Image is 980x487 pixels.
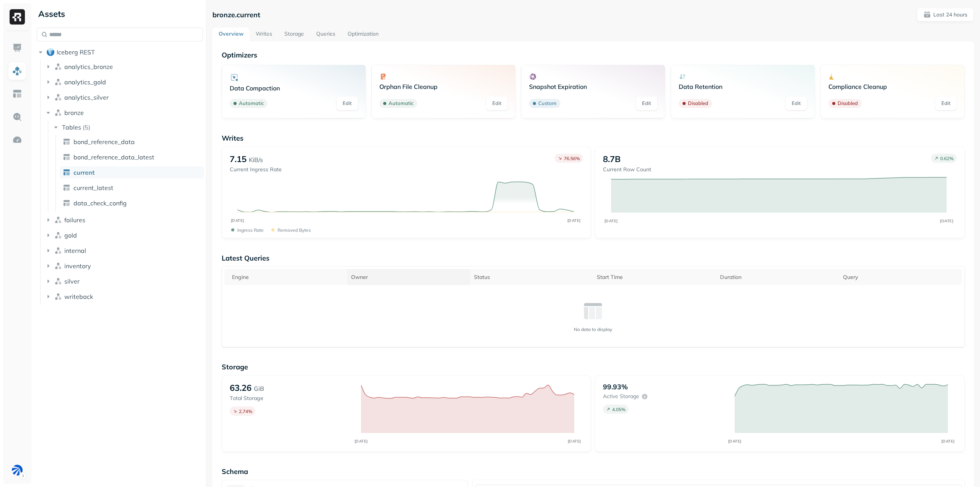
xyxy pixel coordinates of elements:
a: Storage [278,28,310,41]
img: Dashboard [12,43,22,53]
p: 76.56 % [564,156,580,161]
img: namespace [54,63,62,71]
img: Ryft [10,9,25,25]
a: Edit [336,97,358,110]
img: namespace [54,93,62,101]
button: Tables(5) [52,121,204,133]
span: internal [64,247,86,254]
p: 2.74 % [239,408,252,414]
img: table [63,138,70,146]
p: ( 5 ) [83,123,90,131]
p: Data Compaction [230,84,358,92]
img: namespace [54,277,62,285]
button: failures [44,214,203,226]
div: Status [474,272,589,282]
span: data_check_config [73,199,127,207]
img: Asset Explorer [12,89,22,99]
p: Automatic [389,100,413,107]
p: 99.93% [603,382,628,391]
button: analytics_silver [44,91,203,103]
span: failures [64,216,85,224]
div: Engine [232,272,343,282]
button: analytics_bronze [44,61,203,73]
span: bond_reference_data [73,138,135,146]
tspan: [DATE] [728,439,741,444]
button: bronze [44,107,203,119]
p: Removed bytes [278,227,311,233]
img: namespace [54,109,62,116]
p: KiB/s [249,155,263,164]
p: Total Storage [230,395,353,402]
img: root [47,48,54,56]
p: Disabled [688,100,708,107]
tspan: [DATE] [567,218,580,223]
div: Duration [720,272,835,282]
span: inventory [64,262,91,270]
img: Query Explorer [12,112,22,122]
button: inventory [44,260,203,272]
p: Ingress Rate [237,227,264,233]
div: Query [843,272,958,282]
img: table [63,169,70,176]
img: namespace [54,247,62,254]
span: bronze [64,109,84,116]
tspan: [DATE] [941,439,954,444]
a: current [60,166,204,179]
button: writeback [44,290,203,303]
tspan: [DATE] [604,218,618,223]
img: namespace [54,216,62,224]
tspan: [DATE] [354,439,368,444]
span: analytics_silver [64,93,109,101]
p: Automatic [239,100,264,107]
img: namespace [54,293,62,300]
p: GiB [254,384,264,393]
span: silver [64,277,80,285]
span: analytics_bronze [64,63,113,71]
p: 4.05 % [612,407,626,412]
div: Start Time [597,272,712,282]
span: writeback [64,293,93,300]
a: Queries [310,28,341,41]
tspan: [DATE] [940,218,954,223]
p: Latest Queries [222,254,965,262]
a: bond_reference_data_latest [60,151,204,163]
img: namespace [54,262,62,270]
p: Active storage [603,393,639,400]
button: analytics_gold [44,76,203,88]
p: Last 24 hours [933,11,967,18]
button: internal [44,244,203,257]
p: Orphan File Cleanup [379,83,508,90]
tspan: [DATE] [230,218,244,223]
a: Edit [935,97,957,110]
a: bond_reference_data [60,136,204,148]
p: Custom [538,100,557,107]
span: current [73,169,95,176]
p: bronze.current [212,10,260,19]
p: Current Ingress Rate [230,166,282,173]
button: Last 24 hours [917,8,974,21]
p: Storage [222,362,965,371]
img: BAM [12,465,23,476]
p: Data Retention [679,83,807,90]
button: silver [44,275,203,287]
span: Tables [62,123,81,131]
p: Writes [222,134,965,143]
a: data_check_config [60,197,204,209]
img: namespace [54,78,62,86]
img: Assets [12,66,22,76]
span: bond_reference_data_latest [73,153,154,161]
a: Writes [250,28,278,41]
a: current_latest [60,182,204,194]
span: current_latest [73,184,113,192]
p: 8.7B [603,154,621,164]
p: No data to display [574,326,612,332]
img: table [63,199,70,207]
img: table [63,153,70,161]
a: Overview [212,28,250,41]
p: 7.15 [230,154,247,164]
tspan: [DATE] [568,439,581,444]
span: gold [64,231,77,239]
img: Optimization [12,135,22,145]
a: Optimization [341,28,385,41]
p: Disabled [838,100,858,107]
